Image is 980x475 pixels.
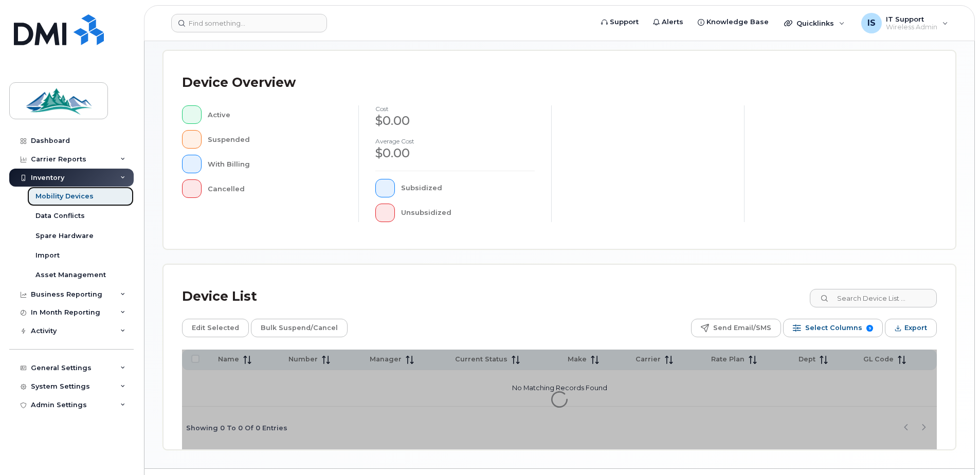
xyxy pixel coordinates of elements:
span: Quicklinks [796,19,834,27]
span: Support [610,17,639,27]
h4: cost [375,105,535,112]
a: Support [594,12,646,32]
span: Bulk Suspend/Cancel [261,320,338,336]
span: Select Columns [805,320,862,336]
div: Unsubsidized [401,204,535,222]
span: Alerts [662,17,683,27]
a: Alerts [646,12,691,32]
div: Device Overview [182,69,296,96]
div: With Billing [208,155,342,173]
div: $0.00 [375,144,535,162]
div: $0.00 [375,112,535,130]
span: Export [904,320,927,336]
h4: Average cost [375,138,535,144]
span: 9 [866,325,873,332]
div: Cancelled [208,179,342,198]
button: Select Columns 9 [783,319,883,337]
span: IS [867,17,876,29]
input: Find something... [171,14,327,32]
div: Quicklinks [777,13,852,33]
button: Export [885,319,937,337]
button: Edit Selected [182,319,249,337]
span: Wireless Admin [886,23,937,31]
div: Subsidized [401,179,535,197]
span: Send Email/SMS [713,320,771,336]
div: IT Support [854,13,955,33]
div: Active [208,105,342,124]
button: Send Email/SMS [691,319,781,337]
a: Knowledge Base [691,12,776,32]
div: Device List [182,283,257,310]
div: Suspended [208,130,342,149]
span: IT Support [886,15,937,23]
input: Search Device List ... [810,289,937,307]
button: Bulk Suspend/Cancel [251,319,348,337]
span: Edit Selected [192,320,239,336]
span: Knowledge Base [706,17,769,27]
